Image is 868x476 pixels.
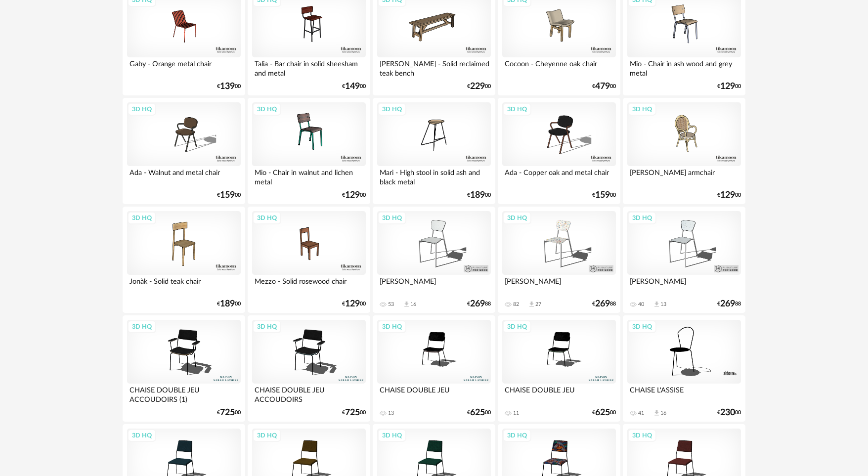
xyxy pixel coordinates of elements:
[470,301,485,307] span: 269
[128,103,156,116] div: 3D HQ
[513,301,519,308] div: 82
[373,315,495,422] a: 3D HQ CHAISE DOUBLE JEU 13 €62500
[638,410,644,417] div: 41
[470,192,485,199] span: 189
[627,166,741,186] div: [PERSON_NAME] armchair
[717,301,741,307] div: € 88
[498,207,620,313] a: 3D HQ [PERSON_NAME] 82 Download icon 27 €26988
[345,301,360,307] span: 129
[127,57,241,77] div: Gaby - Orange metal chair
[638,301,644,308] div: 40
[592,409,616,416] div: € 00
[388,410,394,417] div: 13
[623,98,745,205] a: 3D HQ [PERSON_NAME] armchair €12900
[342,301,366,307] div: € 00
[628,103,656,116] div: 3D HQ
[220,83,235,90] span: 139
[127,275,241,295] div: Jonàk - Solid teak chair
[403,301,410,308] span: Download icon
[717,192,741,199] div: € 00
[535,301,541,308] div: 27
[528,301,535,308] span: Download icon
[627,57,741,77] div: Mio - Chair in ash wood and grey metal
[252,57,366,77] div: Talia - Bar chair in solid sheesham and metal
[373,98,495,205] a: 3D HQ Mari - High stool in solid ash and black metal €18900
[342,192,366,199] div: € 00
[498,315,620,422] a: 3D HQ CHAISE DOUBLE JEU 11 €62500
[253,320,281,333] div: 3D HQ
[248,207,370,313] a: 3D HQ Mezzo - Solid rosewood chair €12900
[128,212,156,224] div: 3D HQ
[653,301,660,308] span: Download icon
[592,301,616,307] div: € 88
[123,98,245,205] a: 3D HQ Ada - Walnut and metal chair €15900
[592,192,616,199] div: € 00
[373,207,495,313] a: 3D HQ [PERSON_NAME] 53 Download icon 16 €26988
[220,409,235,416] span: 725
[342,409,366,416] div: € 00
[252,275,366,295] div: Mezzo - Solid rosewood chair
[410,301,416,308] div: 16
[467,83,491,90] div: € 00
[717,83,741,90] div: € 00
[378,212,406,224] div: 3D HQ
[345,409,360,416] span: 725
[248,98,370,205] a: 3D HQ Mio - Chair in walnut and lichen metal €12900
[127,166,241,186] div: Ada - Walnut and metal chair
[220,301,235,307] span: 189
[128,320,156,333] div: 3D HQ
[217,409,241,416] div: € 00
[467,409,491,416] div: € 00
[595,83,610,90] span: 479
[498,98,620,205] a: 3D HQ Ada - Copper oak and metal chair €15900
[467,301,491,307] div: € 88
[252,384,366,403] div: CHAISE DOUBLE JEU ACCOUDOIRS
[513,410,519,417] div: 11
[253,103,281,116] div: 3D HQ
[720,83,735,90] span: 129
[378,320,406,333] div: 3D HQ
[592,83,616,90] div: € 00
[628,212,656,224] div: 3D HQ
[253,212,281,224] div: 3D HQ
[123,207,245,313] a: 3D HQ Jonàk - Solid teak chair €18900
[378,103,406,116] div: 3D HQ
[503,429,531,442] div: 3D HQ
[623,315,745,422] a: 3D HQ CHAISE L'ASSISE 41 Download icon 16 €23000
[595,409,610,416] span: 625
[595,301,610,307] span: 269
[502,57,616,77] div: Cocoon - Cheyenne oak chair
[378,429,406,442] div: 3D HQ
[377,166,491,186] div: Mari - High stool in solid ash and black metal
[388,301,394,308] div: 53
[467,192,491,199] div: € 00
[377,275,491,295] div: [PERSON_NAME]
[660,410,666,417] div: 16
[720,409,735,416] span: 230
[623,207,745,313] a: 3D HQ [PERSON_NAME] 40 Download icon 13 €26988
[252,166,366,186] div: Mio - Chair in walnut and lichen metal
[628,320,656,333] div: 3D HQ
[220,192,235,199] span: 159
[717,409,741,416] div: € 00
[660,301,666,308] div: 13
[595,192,610,199] span: 159
[217,301,241,307] div: € 00
[217,192,241,199] div: € 00
[470,409,485,416] span: 625
[345,192,360,199] span: 129
[123,315,245,422] a: 3D HQ CHAISE DOUBLE JEU ACCOUDOIRS (1) €72500
[503,320,531,333] div: 3D HQ
[503,212,531,224] div: 3D HQ
[217,83,241,90] div: € 00
[503,103,531,116] div: 3D HQ
[377,384,491,403] div: CHAISE DOUBLE JEU
[342,83,366,90] div: € 00
[502,275,616,295] div: [PERSON_NAME]
[377,57,491,77] div: [PERSON_NAME] - Solid reclaimed teak bench
[627,384,741,403] div: CHAISE L'ASSISE
[627,275,741,295] div: [PERSON_NAME]
[628,429,656,442] div: 3D HQ
[502,166,616,186] div: Ada - Copper oak and metal chair
[127,384,241,403] div: CHAISE DOUBLE JEU ACCOUDOIRS (1)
